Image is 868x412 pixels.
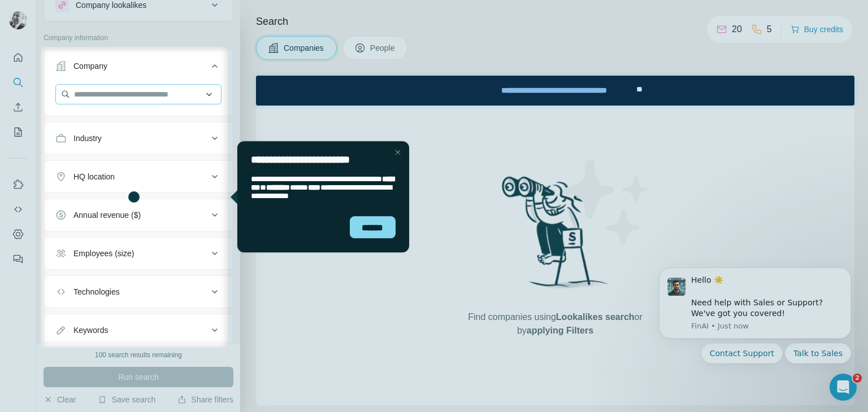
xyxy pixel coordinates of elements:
button: Keywords [44,317,233,344]
div: Quick reply options [17,89,209,109]
button: Quick reply: Talk to Sales [143,89,209,109]
img: Profile image for FinAI [25,24,44,42]
div: Technologies [73,286,120,297]
button: Annual revenue ($) [44,201,233,229]
div: Upgrade plan for full access to Surfe [218,2,377,27]
p: Message from FinAI, sent Just now [49,67,201,77]
div: Employees (size) [73,248,134,259]
div: Message content [49,21,201,65]
div: HQ location [73,171,115,182]
button: Technologies [44,278,233,305]
div: Keywords [73,325,108,336]
div: Annual revenue ($) [73,209,141,221]
button: Employees (size) [44,240,233,267]
button: HQ location [44,163,233,190]
div: Hello ☀️ ​ Need help with Sales or Support? We've got you covered! [49,21,201,65]
div: Industry [73,133,102,144]
button: Company [44,52,233,84]
div: message notification from FinAI, Just now. Hello ☀️ ​ Need help with Sales or Support? We've got ... [17,14,209,85]
button: Industry [44,125,233,152]
button: Quick reply: Contact Support [59,89,141,109]
div: Company [73,60,107,72]
iframe: Tooltip [228,139,411,255]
